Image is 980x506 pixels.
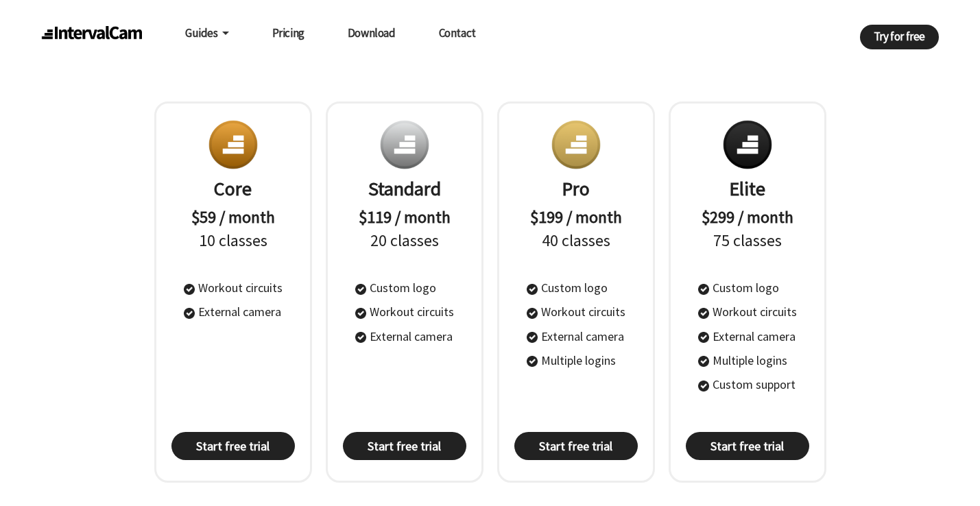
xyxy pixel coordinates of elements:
[686,432,809,460] a: Start free trial
[355,328,454,345] li: External camera
[348,20,396,46] a: Download
[698,303,797,320] li: Workout circuits
[41,26,142,43] img: intervalcam_logo@2x.png
[698,352,797,369] li: Multiple logins
[355,308,366,319] img: checkmark.png
[527,356,538,367] img: checkmark.png
[185,20,229,46] a: Guides
[377,117,432,172] img: standard%20logo.png
[530,176,622,202] h1: Pro
[184,229,283,252] h3: 10 classes
[698,328,797,345] li: External camera
[527,328,625,345] li: External camera
[184,284,195,295] img: checkmark.png
[355,284,366,295] img: checkmark.png
[272,20,304,46] a: Pricing
[527,332,538,343] img: checkmark.png
[698,381,709,391] img: checkmark.png
[206,117,261,172] img: core%20logo.png
[698,376,797,393] li: Custom support
[514,432,638,460] a: Start free trial
[860,25,939,49] a: Try for free
[527,284,538,295] img: checkmark.png
[720,117,775,172] img: elite%20logo.png
[527,352,625,369] li: Multiple logins
[527,229,625,252] h3: 40 classes
[184,206,283,229] h2: $59 / month
[702,176,793,202] h1: Elite
[527,303,625,320] li: Workout circuits
[171,432,295,460] a: Start free trial
[527,308,538,319] img: checkmark.png
[698,229,797,252] h3: 75 classes
[698,284,709,295] img: checkmark.png
[355,229,454,252] h3: 20 classes
[184,303,283,320] li: External camera
[343,432,466,460] a: Start free trial
[698,279,797,296] li: Custom logo
[698,206,797,229] h2: $299 / month
[698,308,709,319] img: checkmark.png
[698,332,709,343] img: checkmark.png
[527,206,625,229] h2: $199 / month
[355,279,454,296] li: Custom logo
[355,332,366,343] img: checkmark.png
[355,206,454,229] h2: $119 / month
[698,356,709,367] img: checkmark.png
[527,279,625,296] li: Custom logo
[439,20,476,46] a: Contact
[355,303,454,320] li: Workout circuits
[184,308,195,319] img: checkmark.png
[184,279,283,296] li: Workout circuits
[549,117,603,172] img: pro%20logo.png
[359,176,451,202] h1: Standard
[187,176,279,202] h1: Core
